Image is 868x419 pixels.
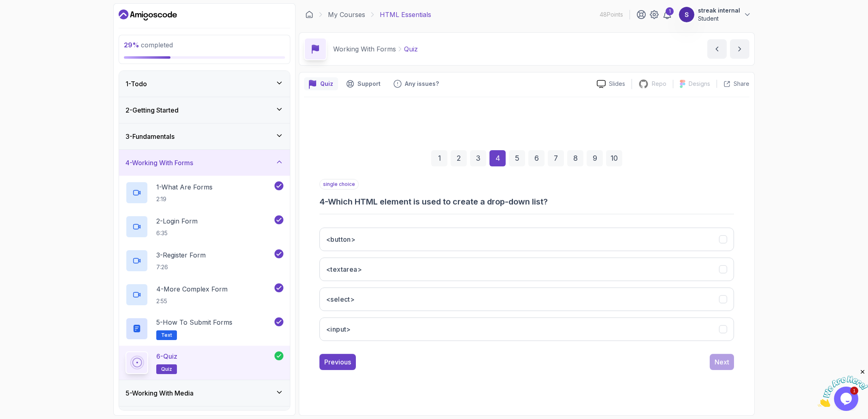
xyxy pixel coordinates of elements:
[389,77,444,90] button: Feedback button
[380,10,431,19] p: HTML Essentials
[587,150,603,166] div: 9
[689,80,710,88] p: Designs
[304,77,338,90] button: quiz button
[818,368,868,407] iframe: chat widget
[324,357,351,367] div: Previous
[679,7,694,22] img: user profile image
[119,71,290,97] button: 1-Todo
[326,324,351,334] h3: <input>
[119,9,177,21] a: Dashboard
[698,6,740,15] p: streak internal
[124,41,139,49] span: 29 %
[319,228,734,251] button: <button>
[126,181,283,204] button: 1-What Are Forms2:19
[489,150,506,166] div: 4
[156,297,228,305] p: 2:55
[662,10,672,19] a: 1
[119,150,290,176] button: 4-Working With Forms
[126,317,283,340] button: 5-How to Submit FormsText
[319,317,734,341] button: <input>
[609,80,625,88] p: Slides
[590,80,632,88] a: Slides
[319,196,734,207] h3: 4 - Which HTML element is used to create a drop-down list?
[404,44,418,54] p: Quiz
[156,182,213,192] p: 1 - What Are Forms
[119,123,290,149] button: 3-Fundamentals
[124,41,173,49] span: completed
[156,351,177,361] p: 6 - Quiz
[548,150,564,166] div: 7
[320,80,333,88] p: Quiz
[600,11,623,19] p: 48 Points
[156,216,198,226] p: 2 - Login Form
[333,44,396,54] p: Working With Forms
[328,10,365,19] a: My Courses
[119,380,290,406] button: 5-Working With Media
[666,7,674,15] div: 1
[161,366,172,372] span: quiz
[606,150,622,166] div: 10
[319,179,359,189] p: single choice
[126,158,193,168] h3: 4 - Working With Forms
[126,79,147,89] h3: 1 - Todo
[707,39,727,59] button: previous content
[710,354,734,370] button: Next
[698,15,740,23] p: Student
[357,80,381,88] p: Support
[730,39,749,59] button: next content
[405,80,439,88] p: Any issues?
[161,332,172,338] span: Text
[305,11,313,19] a: Dashboard
[319,287,734,311] button: <select>
[156,195,213,203] p: 2:19
[126,249,283,272] button: 3-Register Form7:26
[567,150,583,166] div: 8
[126,388,194,398] h3: 5 - Working With Media
[734,80,749,88] p: Share
[528,150,545,166] div: 6
[156,317,232,327] p: 5 - How to Submit Forms
[326,264,362,274] h3: <textarea>
[431,150,447,166] div: 1
[652,80,666,88] p: Repo
[126,132,174,141] h3: 3 - Fundamentals
[326,234,355,244] h3: <button>
[715,357,729,367] div: Next
[126,105,179,115] h3: 2 - Getting Started
[451,150,467,166] div: 2
[679,6,751,23] button: user profile imagestreak internalStudent
[126,351,283,374] button: 6-Quizquiz
[341,77,385,90] button: Support button
[509,150,525,166] div: 5
[319,257,734,281] button: <textarea>
[119,97,290,123] button: 2-Getting Started
[717,80,749,88] button: Share
[156,250,206,260] p: 3 - Register Form
[319,354,356,370] button: Previous
[156,263,206,271] p: 7:26
[126,215,283,238] button: 2-Login Form6:35
[156,284,228,294] p: 4 - More Complex Form
[156,229,198,237] p: 6:35
[126,283,283,306] button: 4-More Complex Form2:55
[326,294,355,304] h3: <select>
[470,150,486,166] div: 3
